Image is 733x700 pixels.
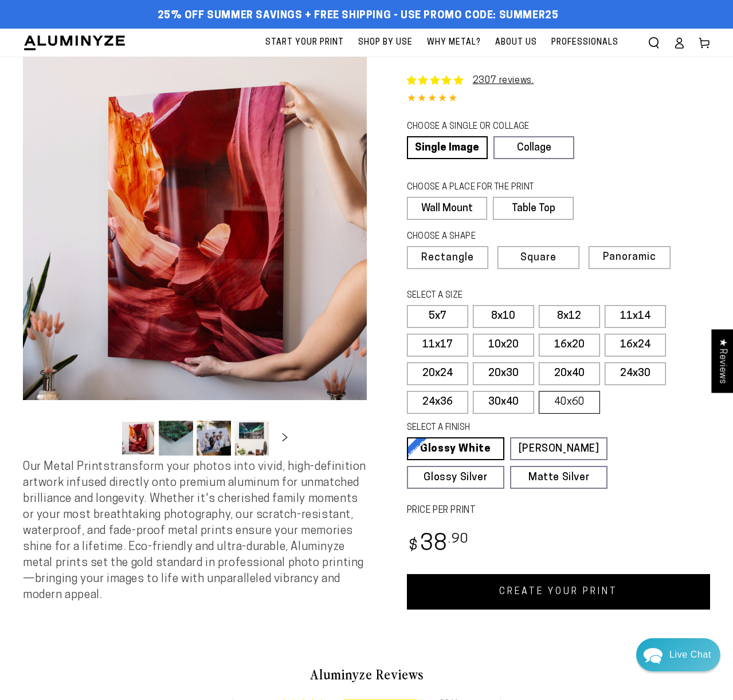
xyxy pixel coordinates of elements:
a: Why Metal? [421,29,487,57]
div: Contact Us Directly [669,638,711,671]
label: 20x30 [473,362,534,385]
label: 20x24 [407,362,468,385]
label: 8x12 [539,305,600,328]
span: Rectangle [421,253,474,263]
label: 40x60 [539,391,600,414]
summary: Search our site [641,30,667,56]
h2: Aluminyze Reviews [32,665,701,684]
a: Shop By Use [352,29,418,57]
span: Professionals [551,35,618,50]
span: Square [520,253,556,263]
label: 24x36 [407,391,468,414]
button: Load image 4 in gallery view [234,421,269,456]
legend: CHOOSE A SINGLE OR COLLAGE [407,121,564,133]
div: Chat widget toggle [636,638,720,671]
a: Glossy White [407,437,504,460]
button: Load image 2 in gallery view [159,421,193,456]
span: 25% off Summer Savings + Free Shipping - Use Promo Code: SUMMER25 [158,10,559,22]
label: 8x10 [473,305,534,328]
a: About Us [489,29,543,57]
a: Single Image [407,136,488,159]
a: 2307 reviews. [473,76,534,85]
div: Click to open Judge.me floating reviews tab [711,329,733,393]
span: Why Metal? [427,35,481,50]
button: Load image 1 in gallery view [121,421,155,456]
bdi: 38 [407,533,469,556]
span: $ [409,539,418,554]
label: 16x20 [539,334,600,357]
a: [PERSON_NAME] [510,437,607,460]
media-gallery: Gallery Viewer [23,57,367,459]
a: Collage [493,136,574,159]
span: Our Metal Prints transform your photos into vivid, high-definition artwork infused directly onto ... [23,461,366,601]
label: PRICE PER PRINT [407,504,711,517]
button: Slide right [272,425,297,450]
img: Aluminyze [23,34,126,52]
a: Glossy Silver [407,466,504,489]
label: 20x40 [539,362,600,385]
label: Table Top [493,197,574,220]
a: Start Your Print [260,29,350,57]
sup: .90 [448,533,469,546]
label: 24x30 [605,362,666,385]
label: 30x40 [473,391,534,414]
label: 10x20 [473,334,534,357]
div: 4.85 out of 5.0 stars [407,91,711,108]
span: Start Your Print [265,35,344,50]
a: Matte Silver [510,466,607,489]
label: Wall Mount [407,197,488,220]
legend: SELECT A FINISH [407,422,585,434]
span: Panoramic [603,252,656,263]
legend: CHOOSE A PLACE FOR THE PRINT [407,181,563,194]
a: CREATE YOUR PRINT [407,574,711,610]
label: 16x24 [605,334,666,357]
label: 5x7 [407,305,468,328]
label: 11x14 [605,305,666,328]
label: 11x17 [407,334,468,357]
legend: CHOOSE A SHAPE [407,231,565,243]
button: Slide left [92,425,117,450]
button: Load image 3 in gallery view [197,421,231,456]
span: About Us [495,35,537,50]
legend: SELECT A SIZE [407,290,585,302]
a: Professionals [546,29,624,57]
span: Shop By Use [358,35,413,50]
